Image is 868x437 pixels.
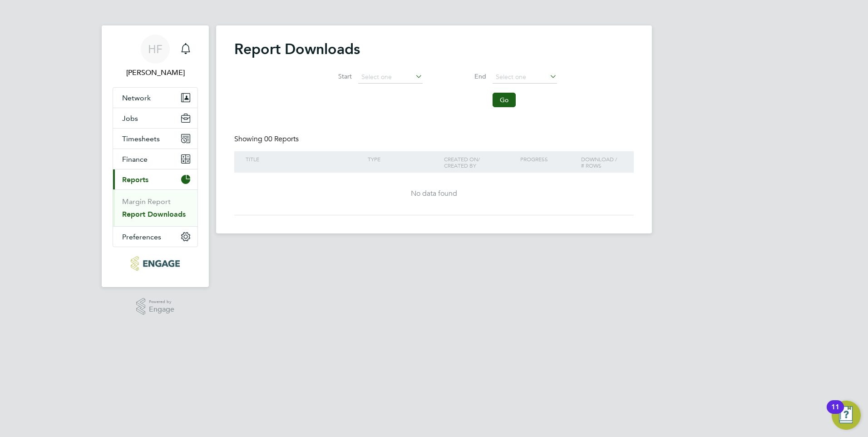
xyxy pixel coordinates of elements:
[122,210,186,218] a: Report Downloads
[113,189,197,226] div: Reports
[131,256,179,271] img: northbuildrecruit-logo-retina.png
[518,151,579,167] div: Progress
[832,401,861,430] button: Open Resource Center, 11 new notifications
[113,129,197,149] button: Timesheets
[122,197,171,206] a: Margin Report
[445,72,486,80] label: End
[149,306,174,313] span: Engage
[149,298,174,306] span: Powered by
[264,134,299,144] span: 00 Reports
[493,93,516,107] button: Go
[444,155,480,169] span: / Created By
[122,175,148,184] span: Reports
[113,88,197,108] button: Network
[148,43,163,55] span: HF
[113,35,198,78] a: HF[PERSON_NAME]
[243,189,625,199] div: No data found
[136,298,175,315] a: Powered byEngage
[122,94,151,102] span: Network
[831,407,839,419] div: 11
[365,151,442,167] div: Type
[234,40,634,58] h2: Report Downloads
[122,134,160,143] span: Timesheets
[113,67,198,78] span: Helen Ferguson
[579,151,625,173] div: Download /
[234,134,301,144] div: Showing
[122,155,148,164] span: Finance
[102,25,209,287] nav: Main navigation
[113,256,198,271] a: Go to home page
[113,149,197,169] button: Finance
[442,151,518,173] div: Created On
[581,162,602,169] span: # Rows
[122,114,138,123] span: Jobs
[311,72,352,80] label: Start
[113,169,197,189] button: Reports
[358,71,423,84] input: Select one
[122,233,161,241] span: Preferences
[113,227,197,247] button: Preferences
[493,71,557,84] input: Select one
[113,108,197,128] button: Jobs
[243,151,365,167] div: Title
